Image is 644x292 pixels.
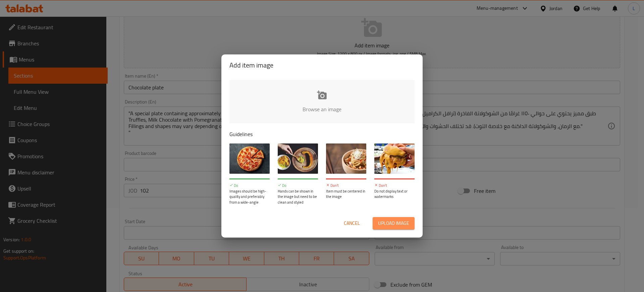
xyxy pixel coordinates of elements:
span: Cancel [344,219,360,227]
p: Do [278,183,318,189]
img: guide-img-1@3x.jpg [229,143,270,174]
img: guide-img-3@3x.jpg [326,143,366,174]
p: Do not display text or watermarks [374,189,415,200]
p: Hands can be shown in the image but need to be clean and styled [278,189,318,205]
p: Do [229,183,270,189]
button: Cancel [341,217,363,230]
img: guide-img-4@3x.jpg [374,143,415,174]
p: Guidelines [229,130,415,138]
button: Upload image [373,217,415,230]
span: Upload image [378,219,409,227]
p: Images should be high-quality and preferably from a wide-angle [229,189,270,205]
h2: Add item image [229,60,415,71]
p: Don't [374,183,415,189]
p: Item must be centered in the image [326,189,366,200]
img: guide-img-2@3x.jpg [278,143,318,174]
p: Don't [326,183,366,189]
